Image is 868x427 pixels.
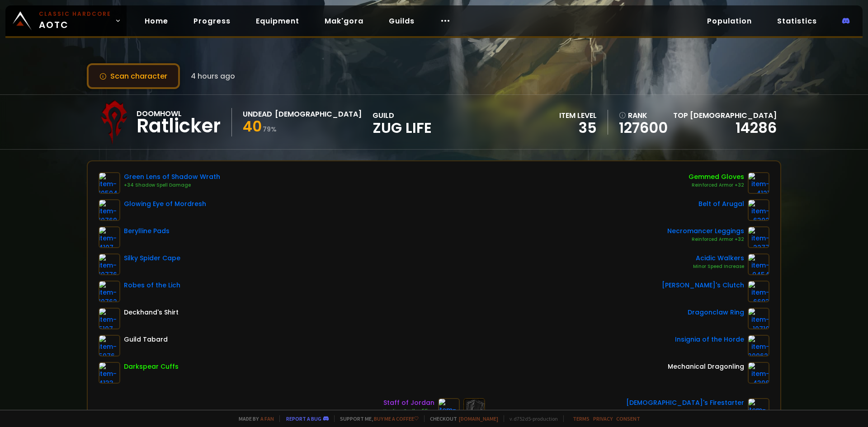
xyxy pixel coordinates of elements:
div: 35 [559,121,597,135]
img: item-10769 [99,199,120,221]
div: Belt of Arugal [698,199,744,209]
div: [DEMOGRAPHIC_DATA] [275,108,362,120]
a: Buy me a coffee [374,415,419,422]
div: Ratlicker [137,119,221,133]
span: [DEMOGRAPHIC_DATA] [690,110,777,121]
span: Made by [233,415,274,422]
div: item level [559,110,597,121]
img: item-6693 [748,281,769,302]
div: [DEMOGRAPHIC_DATA]'s Firestarter [626,398,744,408]
div: Robes of the Lich [124,281,180,290]
span: v. d752d5 - production [504,415,558,422]
img: item-10504 [99,172,120,194]
div: rank [619,110,668,121]
a: Classic HardcoreAOTC [5,5,127,36]
div: Undead [243,108,272,120]
img: item-10710 [748,308,769,329]
div: Gemmed Gloves [689,172,744,182]
div: Minor Speed Increase [693,263,744,270]
span: AOTC [39,10,111,32]
img: item-873 [438,398,460,420]
span: Support me, [334,415,419,422]
a: Progress [186,12,238,30]
a: Equipment [249,12,307,30]
span: 40 [243,116,262,136]
a: Population [700,12,759,30]
img: item-209621 [748,335,769,357]
div: Healing Spells +55 [383,408,434,415]
a: Report a bug [286,415,321,422]
a: Consent [616,415,640,422]
button: Scan character [87,63,180,89]
img: item-2277 [748,226,769,248]
span: Checkout [424,415,498,422]
div: [PERSON_NAME]'s Clutch [662,281,744,290]
div: Berylline Pads [124,226,170,236]
div: Staff of Jordan [383,398,434,408]
a: Statistics [770,12,824,30]
img: item-4121 [748,172,769,194]
div: Dragonclaw Ring [688,308,744,317]
div: +34 Shadow Spell Damage [124,182,220,189]
div: Guild Tabard [124,335,168,344]
div: Mechanical Dragonling [668,362,744,371]
a: a fan [260,415,274,422]
img: item-10776 [99,253,120,275]
div: Acidic Walkers [693,253,744,263]
img: item-6392 [748,199,769,221]
small: Classic Hardcore [39,10,111,18]
img: item-4396 [748,362,769,384]
img: item-5107 [99,308,120,329]
div: guild [373,110,432,135]
div: Reinforced Armor +32 [689,182,744,189]
div: Silky Spider Cape [124,253,180,263]
div: Deckhand's Shirt [124,308,179,317]
div: Necromancer Leggings [667,226,744,236]
div: Doomhowl [137,108,221,119]
div: Insignia of the Horde [675,335,744,344]
div: Top [673,110,777,121]
a: 127600 [619,121,668,135]
img: item-4197 [99,226,120,248]
a: Privacy [593,415,613,422]
a: Terms [573,415,590,422]
div: Reinforced Armor +32 [667,236,744,243]
small: 79 % [263,125,277,134]
span: 4 hours ago [191,70,235,82]
a: [DOMAIN_NAME] [459,415,498,422]
div: Green Lens of Shadow Wrath [124,172,220,182]
a: 14286 [736,117,777,138]
span: Zug Life [373,121,432,135]
div: Glowing Eye of Mordresh [124,199,206,209]
img: item-9454 [748,253,769,275]
img: item-10762 [99,281,120,302]
a: Home [137,12,175,30]
div: Darkspear Cuffs [124,362,179,371]
a: Guilds [382,12,422,30]
img: item-13064 [748,398,769,420]
a: Mak'gora [317,12,371,30]
img: item-5976 [99,335,120,357]
img: item-4133 [99,362,120,384]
